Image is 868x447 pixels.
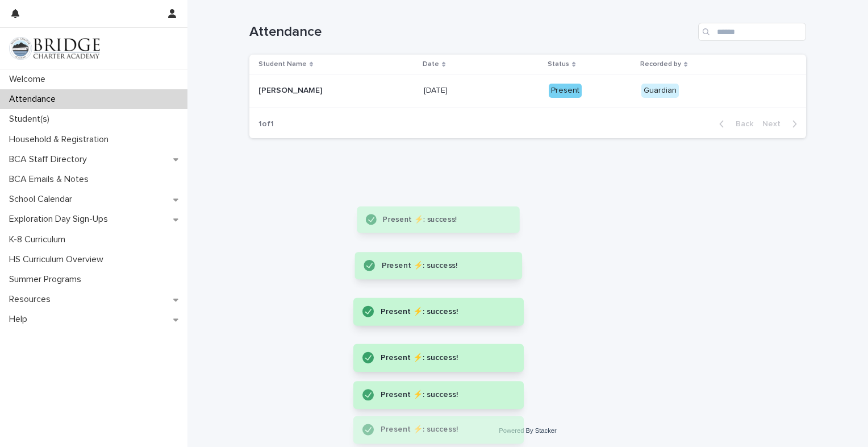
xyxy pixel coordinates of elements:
p: School Calendar [5,194,81,205]
input: Search [698,23,806,41]
img: V1C1m3IdTEidaUdm9Hs0 [9,37,100,60]
div: Present ⚡: success! [383,213,498,226]
h1: Attendance [249,24,694,40]
div: Present ⚡: success! [381,305,501,319]
p: Student(s) [5,114,59,125]
div: Present ⚡: success! [381,423,501,437]
p: Recorded by [640,58,681,71]
p: Resources [5,294,60,305]
p: Household & Registration [5,134,118,145]
div: Present ⚡: success! [381,388,501,402]
p: [DATE] [424,84,450,96]
p: [PERSON_NAME] [258,84,324,96]
p: Status [548,58,569,71]
p: BCA Emails & Notes [5,174,98,185]
p: Attendance [5,94,65,105]
p: HS Curriculum Overview [5,254,112,265]
div: Present [549,84,582,98]
p: Student Name [258,58,307,71]
p: Help [5,314,36,325]
span: Next [762,120,787,128]
p: 1 of 1 [249,110,283,138]
button: Next [758,119,806,129]
tr: [PERSON_NAME][PERSON_NAME] [DATE][DATE] PresentGuardian [249,74,806,107]
div: Present ⚡: success! [382,259,500,273]
p: Summer Programs [5,274,90,285]
a: Powered By Stacker [499,427,556,434]
div: Guardian [641,84,679,98]
button: Back [710,119,758,129]
p: K-8 Curriculum [5,234,74,245]
span: Back [729,120,753,128]
p: Welcome [5,74,55,85]
p: Exploration Day Sign-Ups [5,214,117,225]
p: Date [423,58,439,71]
div: Present ⚡: success! [381,351,501,365]
p: BCA Staff Directory [5,154,96,165]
